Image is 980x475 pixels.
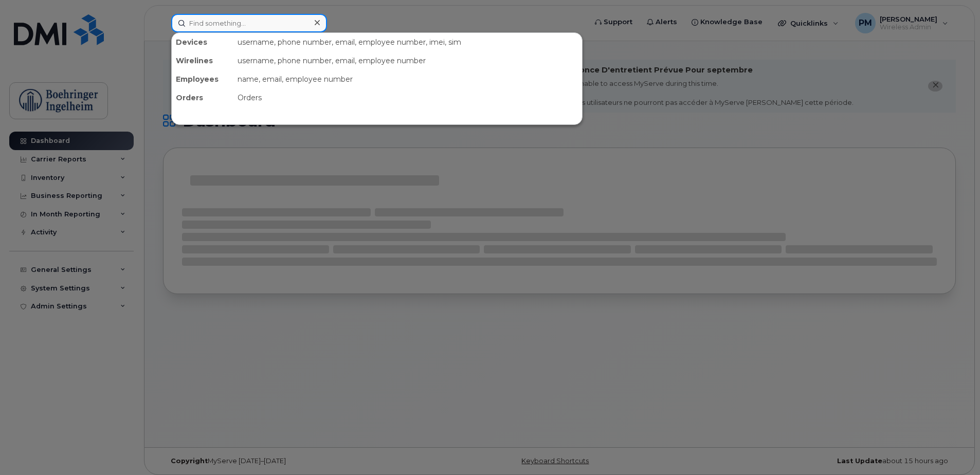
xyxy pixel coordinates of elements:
div: Employees [172,70,233,88]
div: Orders [172,88,233,107]
div: Devices [172,33,233,51]
div: name, email, employee number [233,70,582,88]
div: Wirelines [172,51,233,70]
div: Orders [233,88,582,107]
div: username, phone number, email, employee number [233,51,582,70]
div: username, phone number, email, employee number, imei, sim [233,33,582,51]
